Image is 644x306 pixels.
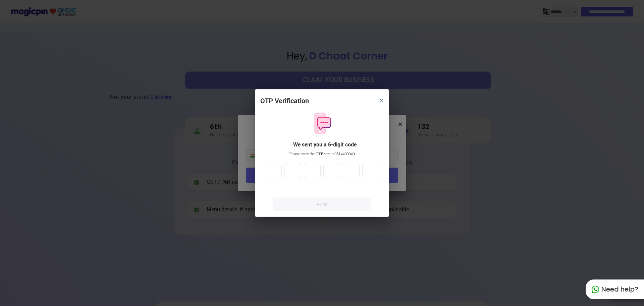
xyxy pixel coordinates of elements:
img: 8zTxi7IzMsfkYqyYgBgfvSHvmzQA9juT1O3mhMgBDT8p5s20zMZ2JbefE1IEBlkXHwa7wAFxGwdILBLhkAAAAASUVORK5CYII= [379,98,383,102]
div: We sent you a 6-digit code [266,141,384,148]
img: whatapp_green.7240e66a.svg [591,286,599,294]
button: close [375,94,387,106]
img: otpMessageIcon.11fa9bf9.svg [311,112,333,135]
div: Please enter the OTP sent to 9514400040 [260,151,384,157]
a: Verify [273,198,371,211]
div: Need help? [586,279,644,299]
div: OTP Verification [260,96,309,106]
